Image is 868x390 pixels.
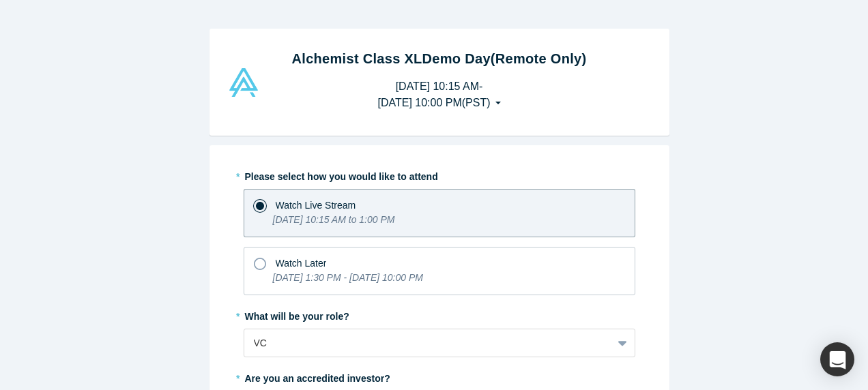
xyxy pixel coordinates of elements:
label: Please select how you would like to attend [244,165,635,184]
img: Alchemist Vault Logo [227,68,260,97]
button: [DATE] 10:15 AM-[DATE] 10:00 PM(PST) [363,74,515,116]
label: Are you an accredited investor? [244,367,635,386]
i: [DATE] 1:30 PM - [DATE] 10:00 PM [273,272,423,283]
span: Watch Live Stream [276,200,356,211]
strong: Alchemist Class XL Demo Day (Remote Only) [292,51,587,66]
i: [DATE] 10:15 AM to 1:00 PM [273,214,395,225]
label: What will be your role? [244,305,635,324]
span: Watch Later [276,258,327,269]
